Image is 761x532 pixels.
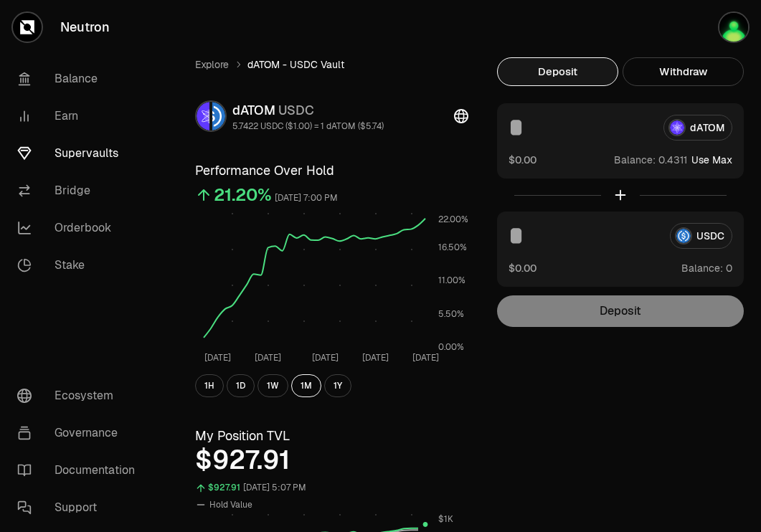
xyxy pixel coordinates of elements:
[209,499,252,510] span: Hold Value
[438,341,464,353] tspan: 0.00%
[208,480,240,496] div: $927.91
[195,374,224,397] button: 1H
[438,275,465,286] tspan: 11.00%
[6,209,155,247] a: Orderbook
[6,247,155,284] a: Stake
[497,57,618,86] button: Deposit
[438,308,464,320] tspan: 5.50%
[275,190,338,206] div: [DATE] 7:00 PM
[6,489,155,526] a: Support
[197,102,209,130] img: dATOM Logo
[247,57,344,72] span: dATOM - USDC Vault
[212,102,225,130] img: USDC Logo
[412,352,439,364] tspan: [DATE]
[278,102,314,118] span: USDC
[6,60,155,98] a: Balance
[227,374,255,397] button: 1D
[438,214,468,225] tspan: 22.00%
[195,57,468,72] nav: breadcrumb
[291,374,321,397] button: 1M
[232,100,384,120] div: dATOM
[6,452,155,489] a: Documentation
[6,414,155,452] a: Governance
[509,260,537,275] button: $0.00
[6,98,155,135] a: Earn
[204,352,231,364] tspan: [DATE]
[6,135,155,172] a: Supervaults
[438,242,467,253] tspan: 16.50%
[195,446,468,475] div: $927.91
[195,57,229,72] a: Explore
[509,152,537,167] button: $0.00
[214,184,272,206] div: 21.20%
[623,57,744,86] button: Withdraw
[362,352,389,364] tspan: [DATE]
[691,153,732,167] button: Use Max
[324,374,351,397] button: 1Y
[257,374,288,397] button: 1W
[6,172,155,209] a: Bridge
[681,261,723,275] span: Balance:
[312,352,339,364] tspan: [DATE]
[719,13,748,42] img: Atom Staking
[255,352,281,364] tspan: [DATE]
[6,377,155,414] a: Ecosystem
[195,426,468,446] h3: My Position TVL
[614,153,656,167] span: Balance:
[195,161,468,181] h3: Performance Over Hold
[243,480,306,496] div: [DATE] 5:07 PM
[438,513,453,525] tspan: $1K
[232,120,384,132] div: 5.7422 USDC ($1.00) = 1 dATOM ($5.74)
